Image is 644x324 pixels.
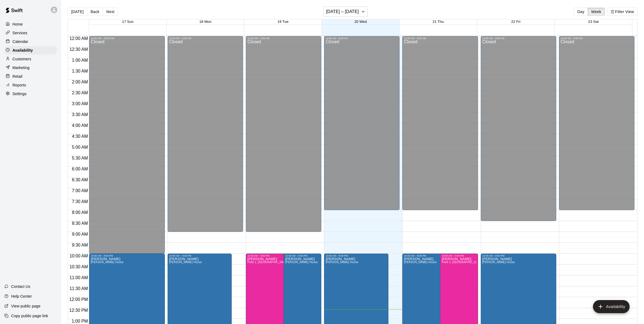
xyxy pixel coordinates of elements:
div: 12:00 AM – 9:00 AM [169,37,241,40]
p: Availability [12,48,33,53]
div: 12:00 AM – 9:00 AM [247,37,320,40]
span: 1:00 PM [70,319,89,323]
span: 1:00 AM [71,58,89,63]
p: Help Center [11,294,32,299]
span: [PERSON_NAME] House [169,261,202,264]
a: Availability [4,46,57,54]
span: 6:30 AM [71,177,89,182]
span: 5:30 AM [71,156,89,160]
div: Customers [4,55,57,63]
a: Calendar [4,38,57,46]
div: 10:00 AM – 8:00 PM [482,254,555,257]
button: Filter View [607,8,637,16]
p: Copy public page link [11,313,48,319]
span: 6:00 AM [71,167,89,171]
div: 12:00 AM – 9:00 AM: Closed [246,36,321,232]
span: [PERSON_NAME] House [91,261,123,264]
button: Back [87,8,103,16]
span: 3:00 AM [71,101,89,106]
div: 10:00 AM – 8:00 PM [285,254,320,257]
div: 10:00 AM – 8:00 PM [247,254,308,257]
div: 12:00 AM – 8:00 AM: Closed [559,36,634,210]
span: 1:30 AM [71,69,89,73]
div: Reports [4,81,57,89]
div: 12:00 AM – 8:00 AM [404,37,476,40]
span: 12:30 AM [68,47,89,52]
span: 9:00 AM [71,232,89,236]
div: 12:00 AM – 10:00 AM: Closed [89,36,165,254]
p: Marketing [12,65,30,70]
a: Services [4,29,57,37]
span: [PERSON_NAME] House [326,261,358,264]
span: 4:00 AM [71,123,89,128]
p: Home [12,21,23,27]
span: 8:00 AM [71,210,89,215]
span: 11:00 AM [68,275,89,280]
span: 12:00 AM [68,36,89,41]
div: Closed [561,40,633,212]
button: [DATE] [68,8,87,16]
div: Closed [247,40,320,234]
div: 10:00 AM – 8:00 PM [326,254,387,257]
button: 19 Tue [277,20,288,24]
span: 2:00 AM [71,80,89,84]
div: 12:00 AM – 8:00 AM: Closed [402,36,478,210]
div: 10:00 AM – 8:00 PM [169,254,230,257]
span: 7:30 AM [71,199,89,204]
button: 21 Thu [433,20,444,24]
span: Field 1, [GEOGRAPHIC_DATA][PERSON_NAME], Phone Call, Office, Cage 2, Cage 3, Cage 1, Cage 4 [247,261,380,264]
a: Home [4,20,57,28]
div: Closed [482,40,555,223]
p: Retail [12,74,23,79]
button: [DATE] – [DATE] [323,7,368,17]
button: 22 Fri [511,20,520,24]
span: Field 1, [GEOGRAPHIC_DATA][PERSON_NAME], Phone Call, Office, Cage 2, Cage 3, Cage 1, Cage 4 [442,261,574,264]
p: Customers [12,56,31,62]
button: 23 Sat [588,20,599,24]
span: 9:30 AM [71,243,89,247]
div: 10:00 AM – 8:00 PM [404,254,465,257]
div: Closed [326,40,398,212]
span: 12:00 PM [68,297,89,302]
div: 12:00 AM – 8:30 AM [482,37,555,40]
h6: [DATE] – [DATE] [326,8,359,15]
div: Closed [91,40,163,256]
button: 20 Wed [354,20,367,24]
p: Calendar [12,39,28,44]
div: 12:00 AM – 8:00 AM [326,37,398,40]
p: Reports [12,82,26,88]
span: [PERSON_NAME] House [285,261,318,264]
span: [PERSON_NAME] House [482,261,515,264]
p: View public page [11,303,40,309]
button: 18 Mon [199,20,211,24]
a: Marketing [4,64,57,72]
div: 12:00 AM – 8:00 AM: Closed [324,36,400,210]
div: Settings [4,90,57,98]
span: 5:00 AM [71,145,89,149]
span: 12:30 PM [68,308,89,313]
p: Contact Us [11,284,30,289]
div: 12:00 AM – 10:00 AM [91,37,163,40]
div: 10:00 AM – 8:00 PM [91,254,163,257]
span: 8:30 AM [71,221,89,226]
div: Closed [169,40,241,234]
span: 4:30 AM [71,134,89,139]
button: add [593,300,630,313]
button: 17 Sun [122,20,133,24]
span: 3:30 AM [71,112,89,117]
p: Services [12,30,27,36]
a: Retail [4,72,57,80]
